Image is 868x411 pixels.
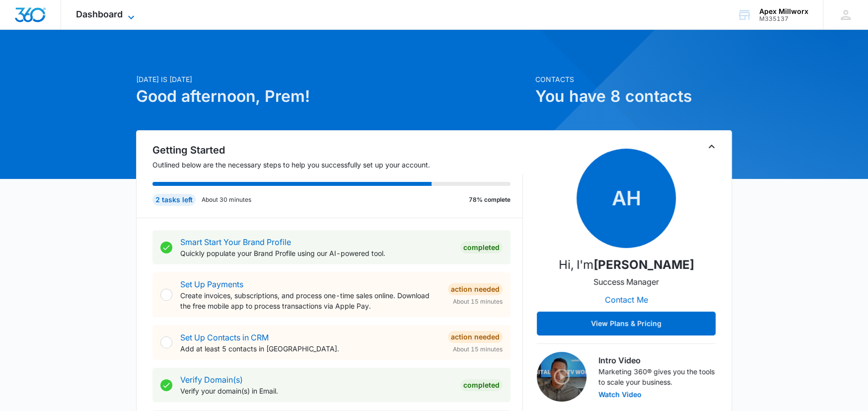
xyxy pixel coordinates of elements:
[180,386,452,396] p: Verify your domain(s) in Email.
[593,257,694,272] strong: [PERSON_NAME]
[152,194,196,206] div: 2 tasks left
[180,237,291,247] a: Smart Start Your Brand Profile
[535,74,732,84] p: Contacts
[460,379,503,391] div: Completed
[453,297,503,306] span: About 15 minutes
[152,143,523,158] h2: Getting Started
[537,352,586,402] img: Intro Video
[180,248,452,258] p: Quickly populate your Brand Profile using our AI-powered tool.
[469,195,510,204] p: 78% complete
[593,276,659,288] p: Success Manager
[598,391,642,398] button: Watch Video
[136,84,529,108] h1: Good afternoon, Prem!
[595,288,658,312] button: Contact Me
[598,354,716,366] h3: Intro Video
[537,312,716,335] button: View Plans & Pricing
[453,345,503,354] span: About 15 minutes
[577,149,676,248] span: AH
[759,15,808,22] div: account id
[202,195,251,204] p: About 30 minutes
[448,331,503,343] div: Action Needed
[559,256,694,274] p: Hi, I'm
[759,7,808,15] div: account name
[180,290,440,311] p: Create invoices, subscriptions, and process one-time sales online. Download the free mobile app t...
[448,283,503,295] div: Action Needed
[598,366,716,387] p: Marketing 360® gives you the tools to scale your business.
[180,279,243,289] a: Set Up Payments
[706,141,718,153] button: Toggle Collapse
[460,242,503,253] div: Completed
[180,375,243,385] a: Verify Domain(s)
[180,332,269,342] a: Set Up Contacts in CRM
[152,160,523,170] p: Outlined below are the necessary steps to help you successfully set up your account.
[535,84,732,108] h1: You have 8 contacts
[136,74,529,84] p: [DATE] is [DATE]
[76,9,123,19] span: Dashboard
[180,343,440,354] p: Add at least 5 contacts in [GEOGRAPHIC_DATA].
